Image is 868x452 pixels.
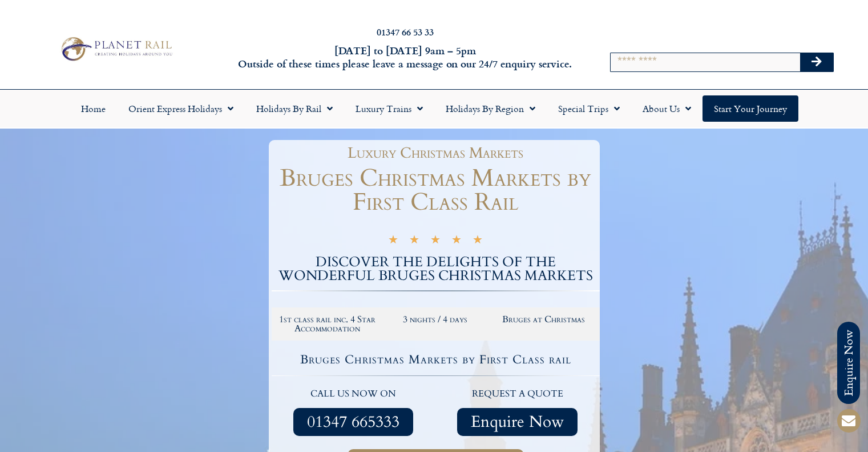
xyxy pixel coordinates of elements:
[272,255,600,283] h2: DISCOVER THE DELIGHTS OF THE WONDERFUL BRUGES CHRISTMAS MARKETS
[56,34,175,63] img: Planet Rail Train Holidays Logo
[277,387,430,402] p: call us now on
[441,387,594,402] p: request a quote
[6,95,862,122] nav: Menu
[293,408,413,436] a: 01347 665333
[70,95,117,122] a: Home
[279,315,376,333] h2: 1st class rail inc. 4 Star Accommodation
[307,415,399,429] span: 01347 665333
[434,95,547,122] a: Holidays by Region
[388,235,398,248] i: ★
[471,415,564,429] span: Enquire Now
[117,95,245,122] a: Orient Express Holidays
[457,408,578,436] a: Enquire Now
[547,95,631,122] a: Special Trips
[430,235,441,248] i: ★
[277,146,594,161] h1: Luxury Christmas Markets
[703,95,798,122] a: Start your Journey
[235,44,576,71] h6: [DATE] to [DATE] 9am – 5pm Outside of these times please leave a message on our 24/7 enquiry serv...
[388,233,483,248] div: 5/5
[377,25,434,38] a: 01347 66 53 33
[245,95,344,122] a: Holidays by Rail
[387,315,484,324] h2: 3 nights / 4 days
[800,53,833,71] button: Search
[273,354,598,366] h4: Bruges Christmas Markets by First Class rail
[272,166,600,214] h1: Bruges Christmas Markets by First Class Rail
[344,95,434,122] a: Luxury Trains
[631,95,703,122] a: About Us
[409,235,419,248] i: ★
[451,235,462,248] i: ★
[495,315,592,324] h2: Bruges at Christmas
[473,235,483,248] i: ★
